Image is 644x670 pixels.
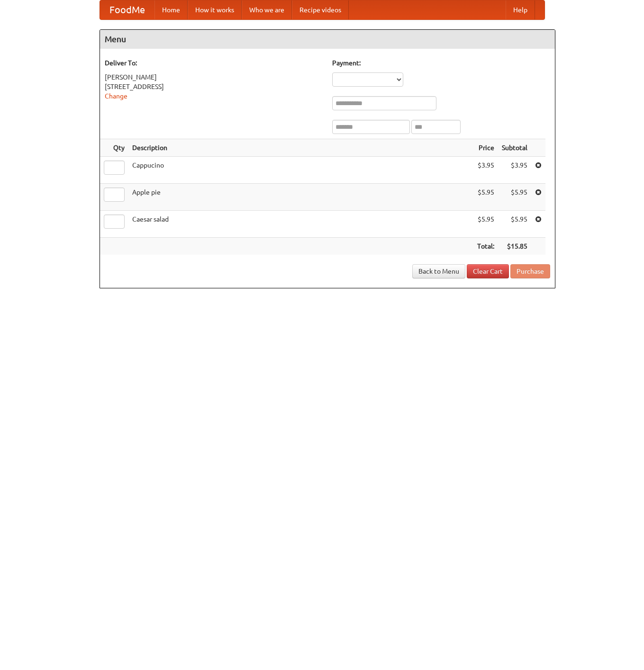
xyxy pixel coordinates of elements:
[473,157,498,184] td: $3.95
[105,72,323,82] div: [PERSON_NAME]
[498,184,531,211] td: $5.95
[292,0,349,19] a: Recipe videos
[473,184,498,211] td: $5.95
[128,211,473,238] td: Caesar salad
[100,139,128,157] th: Qty
[473,238,498,255] th: Total:
[128,157,473,184] td: Cappucino
[188,0,242,19] a: How it works
[510,264,550,278] button: Purchase
[105,82,323,91] div: [STREET_ADDRESS]
[242,0,292,19] a: Who we are
[467,264,509,278] a: Clear Cart
[105,58,323,68] h5: Deliver To:
[105,92,127,100] a: Change
[100,0,154,19] a: FoodMe
[412,264,465,278] a: Back to Menu
[498,238,531,255] th: $15.85
[498,139,531,157] th: Subtotal
[128,184,473,211] td: Apple pie
[473,211,498,238] td: $5.95
[506,0,535,19] a: Help
[473,139,498,157] th: Price
[100,30,555,49] h4: Menu
[498,157,531,184] td: $3.95
[498,211,531,238] td: $5.95
[154,0,188,19] a: Home
[128,139,473,157] th: Description
[332,58,550,68] h5: Payment:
